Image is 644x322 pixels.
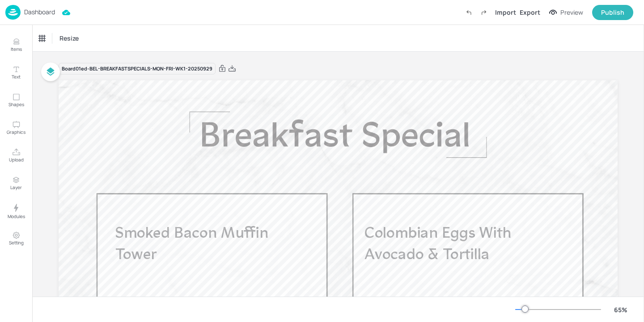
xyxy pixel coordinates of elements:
label: Undo (Ctrl + Z) [461,5,476,20]
span: Smoked Bacon Muffin Tower [115,226,268,263]
div: 65 % [610,305,631,314]
button: Publish [592,5,633,20]
img: logo-86c26b7e.jpg [5,5,21,20]
span: Colombian Eggs With Avocado & Tortilla [364,226,511,263]
div: Export [520,8,540,17]
div: Board 01ed-BEL-BREAKFASTSPECIALS-MON-FRI-WK1-20250929 [59,63,216,75]
span: Resize [58,33,80,43]
p: Dashboard [24,9,55,15]
button: Preview [544,6,589,19]
div: Import [495,8,516,17]
div: Preview [560,8,583,17]
div: Publish [601,8,624,17]
label: Redo (Ctrl + Y) [476,5,491,20]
